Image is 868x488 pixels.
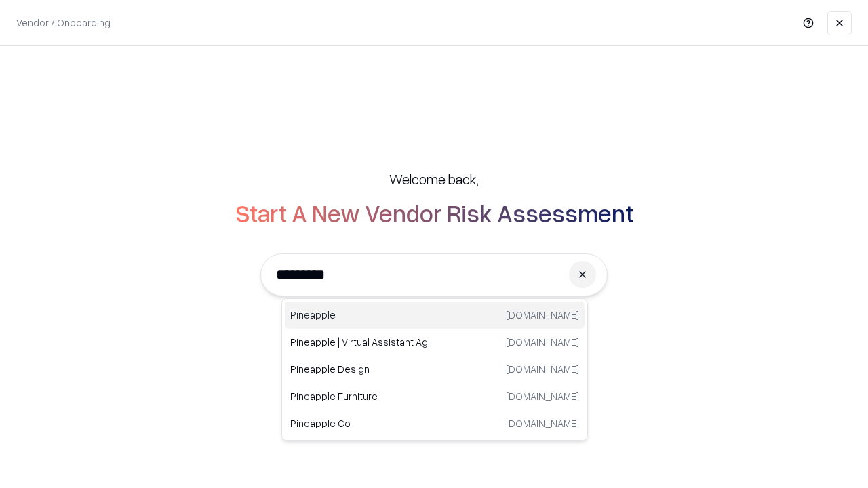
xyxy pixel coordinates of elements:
p: [DOMAIN_NAME] [506,389,579,403]
h2: Start A New Vendor Risk Assessment [235,199,633,226]
p: Vendor / Onboarding [16,16,111,30]
p: [DOMAIN_NAME] [506,416,579,430]
p: Pineapple Furniture [290,389,435,403]
p: [DOMAIN_NAME] [506,308,579,322]
p: Pineapple Co [290,416,435,430]
p: Pineapple [290,308,435,322]
p: Pineapple | Virtual Assistant Agency [290,335,435,349]
h5: Welcome back, [389,169,479,188]
p: [DOMAIN_NAME] [506,335,579,349]
div: Suggestions [281,298,588,441]
p: Pineapple Design [290,362,435,376]
p: [DOMAIN_NAME] [506,362,579,376]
